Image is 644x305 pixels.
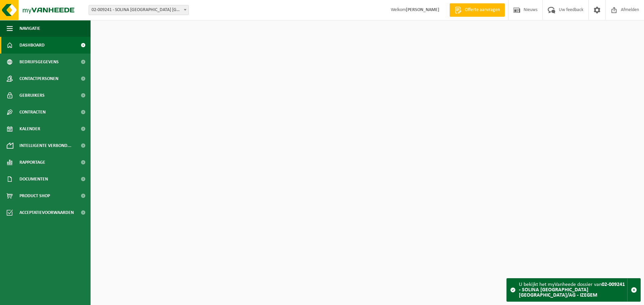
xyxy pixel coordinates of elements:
[19,70,58,87] span: Contactpersonen
[3,290,112,305] iframe: chat widget
[19,154,45,171] span: Rapportage
[19,171,48,187] span: Documenten
[463,7,501,13] span: Offerte aanvragen
[449,3,505,17] a: Offerte aanvragen
[19,20,40,37] span: Navigatie
[19,137,71,154] span: Intelligente verbond...
[19,121,40,137] span: Kalender
[519,282,625,298] strong: 02-009241 - SOLINA [GEOGRAPHIC_DATA] [GEOGRAPHIC_DATA]/AG - IZEGEM
[19,54,59,70] span: Bedrijfsgegevens
[519,279,627,301] div: U bekijkt het myVanheede dossier van
[19,204,74,221] span: Acceptatievoorwaarden
[89,5,189,15] span: 02-009241 - SOLINA BELGIUM NV/AG - IZEGEM
[19,87,45,104] span: Gebruikers
[19,104,46,121] span: Contracten
[19,187,50,204] span: Product Shop
[406,7,439,12] strong: [PERSON_NAME]
[89,5,189,15] span: 02-009241 - SOLINA BELGIUM NV/AG - IZEGEM
[19,37,45,54] span: Dashboard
